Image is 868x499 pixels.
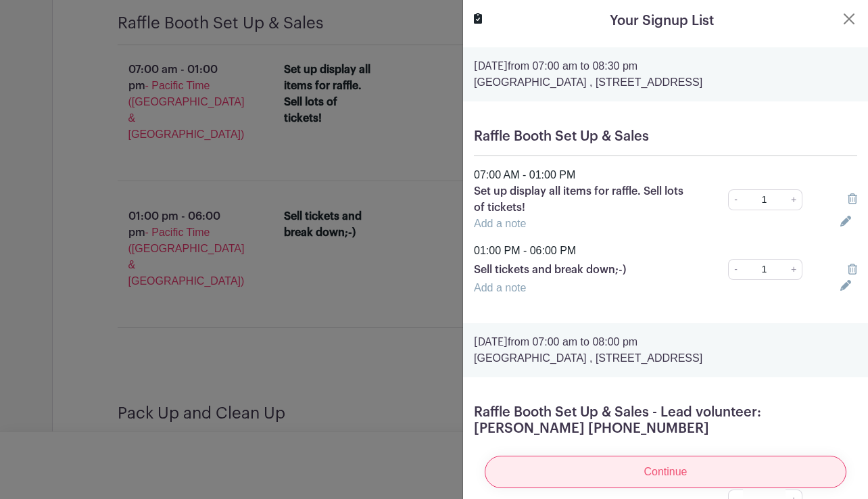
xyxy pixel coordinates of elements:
p: [GEOGRAPHIC_DATA] , [STREET_ADDRESS] [474,350,857,366]
p: from 07:00 am to 08:00 pm [474,334,857,350]
h5: Raffle Booth Set Up & Sales [474,128,857,145]
h5: Raffle Booth Set Up & Sales - Lead volunteer: [PERSON_NAME] [PHONE_NUMBER] [474,404,857,437]
strong: [DATE] [474,61,508,72]
p: from 07:00 am to 08:30 pm [474,58,857,74]
input: Continue [485,456,846,488]
a: Add a note [474,282,526,293]
div: 07:00 AM - 01:00 PM [466,167,865,183]
a: + [786,259,802,280]
div: 01:00 PM - 06:00 PM [466,243,865,259]
p: Sell tickets and break down;-) [474,262,691,278]
a: - [728,259,743,280]
a: - [728,189,743,210]
strong: [DATE] [474,337,508,348]
a: Add a note [474,218,526,229]
h5: Your Signup List [610,11,714,31]
p: Set up display all items for raffle. Sell lots of tickets! [474,183,691,216]
button: Close [841,11,857,27]
a: + [786,189,802,210]
p: [GEOGRAPHIC_DATA] , [STREET_ADDRESS] [474,74,857,91]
